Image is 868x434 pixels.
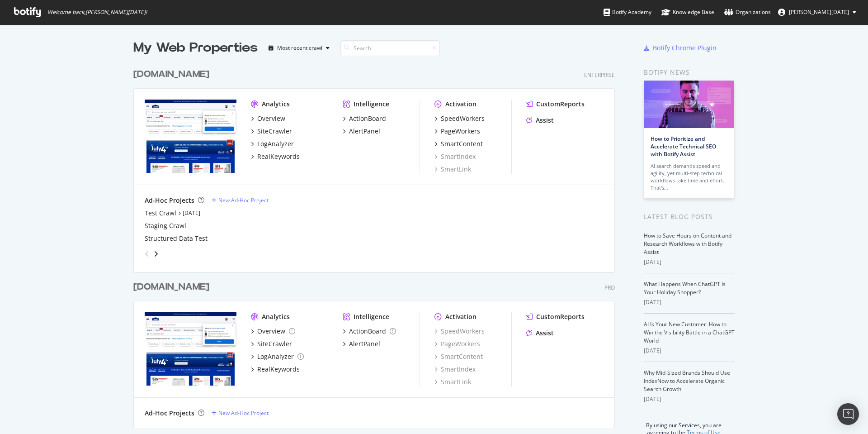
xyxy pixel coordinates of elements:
[526,329,554,338] a: Assist
[218,196,269,204] div: New Ad-Hoc Project
[218,409,269,417] div: New Ad-Hoc Project
[145,100,236,173] img: www.lowes.com
[604,284,615,291] div: Pro
[349,127,380,136] div: AlertPanel
[354,100,389,109] div: Intelligence
[212,196,269,204] a: New Ad-Hoc Project
[349,327,386,336] div: ActionBoard
[653,43,717,52] div: Botify Chrome Plugin
[340,40,440,56] input: Search
[343,114,386,123] a: ActionBoard
[262,100,290,109] div: Analytics
[441,127,480,136] div: PageWorkers
[251,152,300,161] a: RealKeywords
[837,403,859,425] div: Open Intercom Messenger
[251,365,300,374] a: RealKeywords
[277,45,322,51] div: Most recent crawl
[133,57,622,428] div: grid
[251,352,304,361] a: LogAnalyzer
[644,347,735,355] div: [DATE]
[133,68,213,81] a: [DOMAIN_NAME]
[526,312,585,321] a: CustomReports
[651,135,716,158] a: How to Prioritize and Accelerate Technical SEO with Botify Assist
[604,8,651,17] div: Botify Academy
[644,298,735,306] div: [DATE]
[536,100,585,109] div: CustomReports
[536,116,554,125] div: Assist
[133,281,209,294] div: [DOMAIN_NAME]
[133,39,258,57] div: My Web Properties
[644,258,735,266] div: [DATE]
[434,339,480,348] a: PageWorkers
[644,369,730,393] a: Why Mid-Sized Brands Should Use IndexNow to Accelerate Organic Search Growth
[212,409,269,417] a: New Ad-Hoc Project
[343,339,380,348] a: AlertPanel
[145,221,186,230] a: Staging Crawl
[251,114,285,123] a: Overview
[145,312,236,386] img: www.lowessecondary.com
[526,116,554,125] a: Assist
[536,312,585,321] div: CustomReports
[434,114,485,123] a: SpeedWorkers
[257,365,300,374] div: RealKeywords
[441,114,485,123] div: SpeedWorkers
[644,81,734,128] img: How to Prioritize and Accelerate Technical SEO with Botify Assist
[251,139,294,148] a: LogAnalyzer
[644,280,726,296] a: What Happens When ChatGPT Is Your Holiday Shopper?
[141,247,153,261] div: angle-left
[257,127,292,136] div: SiteCrawler
[771,5,863,19] button: [PERSON_NAME][DATE]
[441,139,483,148] div: SmartContent
[661,8,714,17] div: Knowledge Base
[434,377,471,386] a: SmartLink
[251,327,295,336] a: Overview
[133,281,213,294] a: [DOMAIN_NAME]
[257,352,294,361] div: LogAnalyzer
[644,395,735,403] div: [DATE]
[644,212,735,222] div: Latest Blog Posts
[145,409,194,418] div: Ad-Hoc Projects
[651,162,727,191] div: AI search demands speed and agility, yet multi-step technical workflows take time and effort. Tha...
[644,67,735,77] div: Botify news
[724,8,771,17] div: Organizations
[145,234,208,243] a: Structured Data Test
[434,365,476,374] a: SmartIndex
[153,249,159,258] div: angle-right
[145,196,194,205] div: Ad-Hoc Projects
[536,329,554,338] div: Assist
[257,327,285,336] div: Overview
[789,8,849,16] span: Naveen Raja Singaraju
[265,41,333,55] button: Most recent crawl
[644,43,717,52] a: Botify Chrome Plugin
[47,9,147,16] span: Welcome back, [PERSON_NAME][DATE] !
[349,339,380,348] div: AlertPanel
[183,209,200,217] a: [DATE]
[445,312,476,321] div: Activation
[145,209,176,218] a: Test Crawl
[343,327,396,336] a: ActionBoard
[434,127,480,136] a: PageWorkers
[434,352,483,361] a: SmartContent
[251,339,292,348] a: SiteCrawler
[434,327,485,336] a: SpeedWorkers
[262,312,290,321] div: Analytics
[343,127,380,136] a: AlertPanel
[434,152,476,161] a: SmartIndex
[434,165,471,174] a: SmartLink
[257,114,285,123] div: Overview
[251,127,292,136] a: SiteCrawler
[349,114,386,123] div: ActionBoard
[445,100,476,109] div: Activation
[644,232,731,256] a: How to Save Hours on Content and Research Workflows with Botify Assist
[257,152,300,161] div: RealKeywords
